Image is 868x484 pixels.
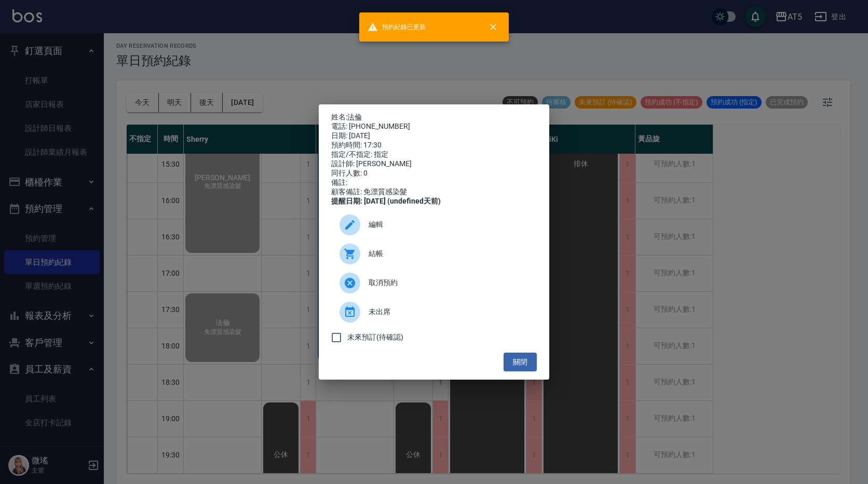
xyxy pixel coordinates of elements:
div: 編輯 [331,210,537,239]
a: 結帳 [331,239,537,268]
span: 未出席 [369,306,528,317]
div: 取消預約 [331,268,537,298]
span: 結帳 [369,248,528,259]
p: 姓名: [331,113,537,122]
button: 關閉 [504,353,537,372]
div: 顧客備註: 免漂質感染髮 [331,187,537,197]
span: 預約紀錄已更新 [368,22,426,32]
div: 預約時間: 17:30 [331,141,537,150]
button: close [482,16,505,38]
div: 提醒日期: [DATE] (undefined天前) [331,197,537,206]
span: 取消預約 [369,277,528,288]
span: 未來預訂(待確認) [347,332,403,343]
div: 電話: [PHONE_NUMBER] [331,122,537,131]
div: 備註: [331,178,537,187]
div: 日期: [DATE] [331,131,537,141]
a: 法倫 [347,113,362,121]
div: 指定/不指定: 指定 [331,150,537,159]
div: 設計師: [PERSON_NAME] [331,159,537,169]
span: 編輯 [369,219,528,230]
div: 同行人數: 0 [331,169,537,178]
div: 未出席 [331,298,537,327]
